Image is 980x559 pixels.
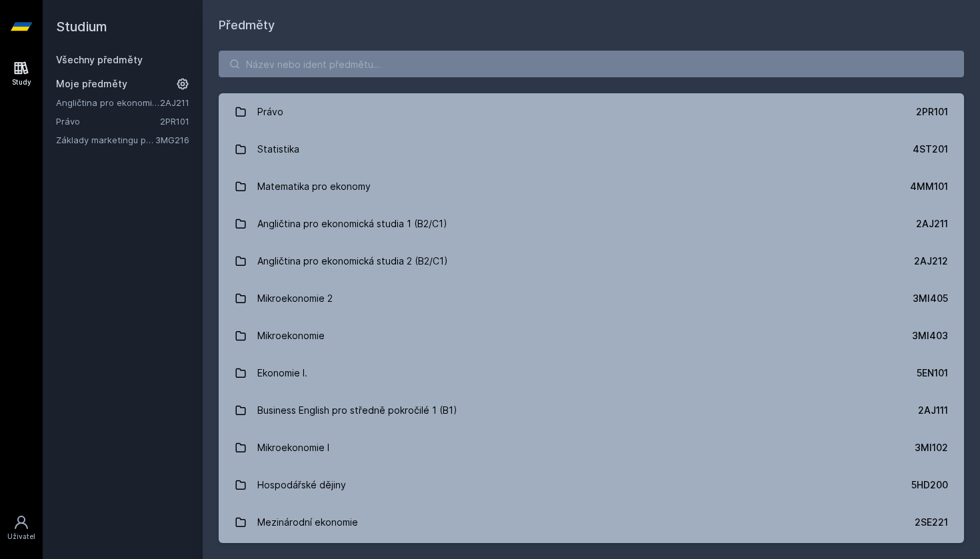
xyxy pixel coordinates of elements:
a: Angličtina pro ekonomická studia 1 (B2/C1) [56,96,160,109]
a: Study [3,53,40,94]
div: 3MI405 [913,292,948,305]
h1: Předměty [219,16,964,35]
a: Uživatel [3,508,40,548]
a: 2PR101 [160,116,189,127]
a: Mikroekonomie I 3MI102 [219,429,964,466]
div: Statistika [257,136,299,163]
div: 4ST201 [913,143,948,156]
div: Uživatel [7,532,35,542]
div: Právo [257,99,283,125]
div: Business English pro středně pokročilé 1 (B1) [257,397,457,424]
a: Mikroekonomie 2 3MI405 [219,280,964,317]
div: 2AJ212 [914,255,948,268]
span: Moje předměty [56,77,127,91]
a: Business English pro středně pokročilé 1 (B1) 2AJ111 [219,392,964,429]
div: Mikroekonomie I [257,434,329,461]
div: Hospodářské dějiny [257,472,346,498]
div: 2AJ211 [916,217,948,231]
div: 5EN101 [917,366,948,380]
div: Mikroekonomie [257,322,325,349]
div: 5HD200 [911,478,948,492]
a: Ekonomie I. 5EN101 [219,354,964,392]
a: Základy marketingu pro informatiky a statistiky [56,133,155,147]
a: 3MG216 [155,135,189,145]
div: 2PR101 [916,105,948,119]
a: Mezinárodní ekonomie 2SE221 [219,504,964,541]
div: Angličtina pro ekonomická studia 2 (B2/C1) [257,248,448,275]
div: Angličtina pro ekonomická studia 1 (B2/C1) [257,211,447,237]
div: 3MI102 [915,441,948,454]
div: Mikroekonomie 2 [257,285,333,312]
div: 2SE221 [915,516,948,529]
a: Hospodářské dějiny 5HD200 [219,466,964,504]
a: Angličtina pro ekonomická studia 1 (B2/C1) 2AJ211 [219,205,964,243]
div: Ekonomie I. [257,360,307,386]
div: 4MM101 [910,180,948,193]
input: Název nebo ident předmětu… [219,51,964,77]
div: Mezinárodní ekonomie [257,509,358,536]
a: Právo 2PR101 [219,93,964,131]
a: Statistika 4ST201 [219,131,964,168]
div: 3MI403 [912,329,948,342]
a: Všechny předměty [56,54,143,65]
div: Matematika pro ekonomy [257,173,371,200]
a: Angličtina pro ekonomická studia 2 (B2/C1) 2AJ212 [219,243,964,280]
a: Mikroekonomie 3MI403 [219,317,964,354]
a: Právo [56,115,160,128]
a: 2AJ211 [160,97,189,108]
div: Study [12,77,31,87]
a: Matematika pro ekonomy 4MM101 [219,168,964,205]
div: 2AJ111 [918,404,948,417]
